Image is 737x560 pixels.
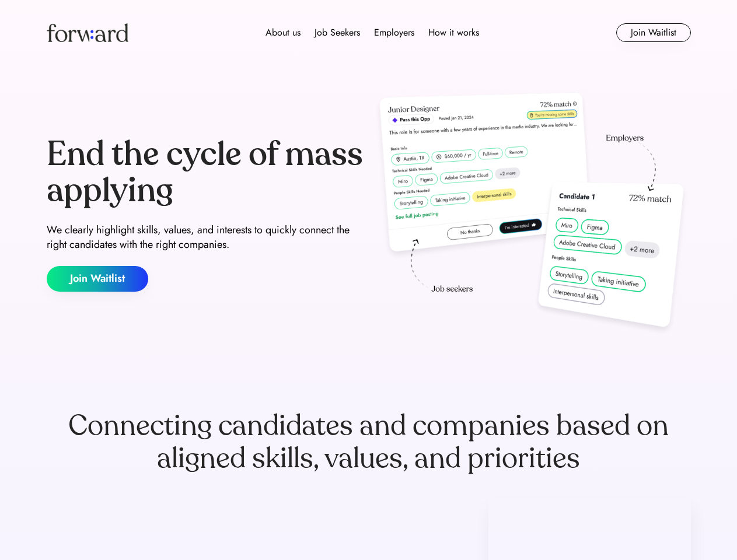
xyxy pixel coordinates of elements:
[266,26,301,40] div: About us
[47,23,128,42] img: Forward logo
[373,89,691,339] img: hero-image.png
[47,136,364,208] div: End the cycle of mass applying
[47,266,148,292] button: Join Waitlist
[374,26,414,40] div: Employers
[315,26,360,40] div: Job Seekers
[47,409,691,475] div: Connecting candidates and companies based on aligned skills, values, and priorities
[47,223,364,252] div: We clearly highlight skills, values, and interests to quickly connect the right candidates with t...
[428,26,479,40] div: How it works
[616,23,691,42] button: Join Waitlist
